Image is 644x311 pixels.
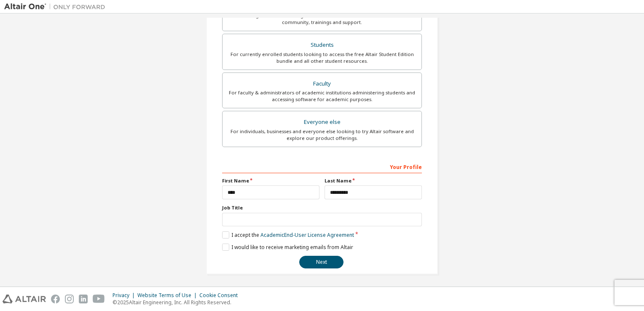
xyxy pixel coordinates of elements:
label: I would like to receive marketing emails from Altair [222,244,353,251]
img: facebook.svg [51,295,60,303]
div: Privacy [113,292,137,299]
label: Last Name [325,177,422,184]
div: For faculty & administrators of academic institutions administering students and accessing softwa... [228,89,416,103]
label: First Name [222,177,319,184]
div: Website Terms of Use [137,292,199,299]
div: Your Profile [222,160,422,173]
img: youtube.svg [93,295,105,303]
div: Everyone else [228,116,416,128]
div: Faculty [228,78,416,90]
a: Academic End-User License Agreement [260,231,354,239]
div: For currently enrolled students looking to access the free Altair Student Edition bundle and all ... [228,51,416,64]
button: Next [299,256,343,268]
label: Job Title [222,204,422,211]
p: © 2025 Altair Engineering, Inc. All Rights Reserved. [113,299,243,306]
img: Altair One [4,3,110,11]
label: I accept the [222,231,354,239]
img: instagram.svg [65,295,74,303]
img: altair_logo.svg [3,295,46,303]
div: For individuals, businesses and everyone else looking to try Altair software and explore our prod... [228,128,416,142]
div: Cookie Consent [199,292,243,299]
div: Students [228,39,416,51]
div: For existing customers looking to access software downloads, HPC resources, community, trainings ... [228,12,416,26]
img: linkedin.svg [79,295,88,303]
